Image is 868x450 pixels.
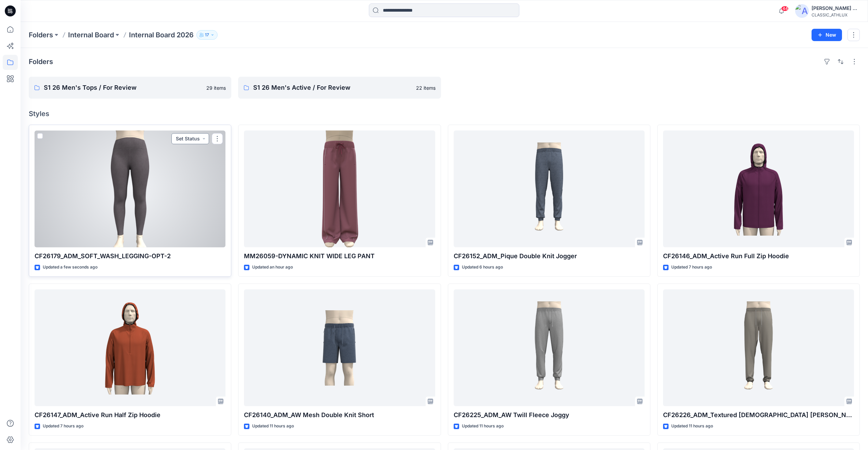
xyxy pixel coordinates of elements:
[29,30,53,40] a: Folders
[244,289,435,406] a: CF26140_ADM_AW Mesh Double Knit Short
[244,130,435,247] a: MM26059-DYNAMIC KNIT WIDE LEG PANT
[35,130,225,247] a: CF26179_ADM_SOFT_WASH_LEGGING-OPT-2
[795,4,809,18] img: avatar
[454,130,645,247] a: CF26152_ADM_Pique Double Knit Jogger
[416,84,436,91] p: 22 items
[35,289,225,406] a: CF26147_ADM_Active Run Half Zip Hoodie
[244,410,435,420] p: CF26140_ADM_AW Mesh Double Knit Short
[29,58,53,66] h4: Folders
[663,410,854,420] p: CF26226_ADM_Textured [DEMOGRAPHIC_DATA] [PERSON_NAME]
[238,77,441,99] a: S1 26 Men's Active / For Review22 items
[68,30,114,40] a: Internal Board
[244,251,435,261] p: MM26059-DYNAMIC KNIT WIDE LEG PANT
[462,423,504,430] p: Updated 11 hours ago
[44,83,202,92] p: S1 26 Men's Tops / For Review
[252,264,293,271] p: Updated an hour ago
[129,30,194,40] p: Internal Board 2026
[205,31,209,39] p: 17
[812,4,859,12] div: [PERSON_NAME] Cfai
[43,264,98,271] p: Updated a few seconds ago
[454,289,645,406] a: CF26225_ADM_AW Twill Fleece Joggy
[454,251,645,261] p: CF26152_ADM_Pique Double Knit Jogger
[663,251,854,261] p: CF26146_ADM_Active Run Full Zip Hoodie
[206,84,226,91] p: 29 items
[781,6,789,11] span: 44
[812,29,842,41] button: New
[812,12,859,17] div: CLASSIC_ATHLUX
[35,251,225,261] p: CF26179_ADM_SOFT_WASH_LEGGING-OPT-2
[35,410,225,420] p: CF26147_ADM_Active Run Half Zip Hoodie
[663,289,854,406] a: CF26226_ADM_Textured French Terry Jogger
[663,130,854,247] a: CF26146_ADM_Active Run Full Zip Hoodie
[671,264,712,271] p: Updated 7 hours ago
[29,110,860,118] h4: Styles
[196,30,218,40] button: 17
[462,264,503,271] p: Updated 6 hours ago
[454,410,645,420] p: CF26225_ADM_AW Twill Fleece Joggy
[29,77,231,99] a: S1 26 Men's Tops / For Review29 items
[253,83,412,92] p: S1 26 Men's Active / For Review
[252,423,294,430] p: Updated 11 hours ago
[671,423,713,430] p: Updated 11 hours ago
[43,423,83,430] p: Updated 7 hours ago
